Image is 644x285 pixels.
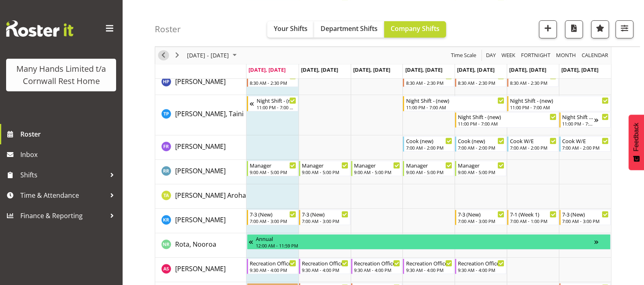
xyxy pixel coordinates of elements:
div: 11:00 PM - 7:00 AM [406,104,504,110]
span: Week [501,51,516,61]
button: Time Scale [450,51,478,61]
div: 9:30 AM - 4:00 PM [250,267,296,273]
h4: Roster [155,24,181,34]
span: [PERSON_NAME] [175,264,226,273]
td: Pia, Taini resource [155,95,246,135]
button: Next [172,51,183,61]
button: Your Shifts [267,21,314,38]
span: Month [555,51,577,61]
div: 11:00 PM - 7:00 AM [257,104,296,110]
div: 8:30 AM - 2:30 PM [510,80,556,86]
span: Time Scale [450,51,477,61]
a: [PERSON_NAME] [175,215,226,225]
button: Timeline Day [485,51,497,61]
div: 7:00 AM - 3:00 PM [302,218,348,224]
button: August 2025 [186,51,240,61]
span: Company Shifts [391,24,440,33]
span: [DATE], [DATE] [248,66,286,73]
div: 8:30 AM - 2:30 PM [406,80,452,86]
a: Rota, Nooroa [175,239,216,249]
div: Night Shift - (new) [257,96,296,104]
div: Night Shift - (new) [406,96,504,104]
div: 11:00 PM - 7:00 AM [562,120,594,127]
button: Feedback - Show survey [629,115,644,170]
button: Download a PDF of the roster according to the set date range. [565,20,583,38]
div: 11:00 PM - 7:00 AM [458,120,556,127]
span: [DATE], [DATE] [353,66,390,73]
span: Day [485,51,497,61]
div: 7:00 AM - 3:00 PM [458,218,504,224]
div: Richardson, Kirsty"s event - 7-1 (Week 1) Begin From Saturday, August 23, 2025 at 7:00:00 AM GMT+... [507,210,558,225]
span: Department Shifts [321,24,378,33]
div: Annual [256,234,594,243]
div: Night Shift - (new) [458,113,556,121]
span: [DATE], [DATE] [457,66,494,73]
td: Sargison, Annmarie resource [155,258,246,282]
span: Fortnight [520,51,551,61]
div: Manager [354,161,400,169]
a: [PERSON_NAME] [175,77,226,86]
div: 9:30 AM - 4:00 PM [406,267,452,273]
button: Month [580,51,610,61]
div: Rhind, Reece"s event - Manager Begin From Friday, August 22, 2025 at 9:00:00 AM GMT+12:00 Ends At... [455,161,506,176]
div: Penman, Holly"s event - Cleaner Begin From Saturday, August 23, 2025 at 8:30:00 AM GMT+12:00 Ends... [507,71,558,87]
div: August 18 - 24, 2025 [184,47,242,64]
div: Sargison, Annmarie"s event - Recreation Officer Begin From Friday, August 22, 2025 at 9:30:00 AM ... [455,258,506,274]
div: 9:00 AM - 5:00 PM [406,169,452,175]
div: Penman, Holly"s event - Cleaner Begin From Monday, August 18, 2025 at 8:30:00 AM GMT+12:00 Ends A... [247,71,298,87]
span: [DATE] - [DATE] [186,51,230,61]
div: 7:00 AM - 2:00 PM [562,144,609,151]
div: Cook W/E [562,137,609,145]
span: [PERSON_NAME] [175,215,226,224]
div: 12:00 AM - 11:59 PM [256,242,594,249]
td: Rainbird, Felisa resource [155,135,246,160]
div: 9:00 AM - 5:00 PM [302,169,348,175]
div: Rainbird, Felisa"s event - Cook (new) Begin From Thursday, August 21, 2025 at 7:00:00 AM GMT+12:0... [403,136,454,152]
div: Rota, Nooroa"s event - Annual Begin From Friday, August 1, 2025 at 12:00:00 AM GMT+12:00 Ends At ... [247,234,611,250]
div: Cook (new) [458,137,504,145]
div: Recreation Officer [250,259,296,267]
span: [DATE], [DATE] [561,66,598,73]
span: [DATE], [DATE] [301,66,338,73]
div: Pia, Taini"s event - Night Shift - (new) Begin From Thursday, August 21, 2025 at 11:00:00 PM GMT+... [403,96,506,111]
div: Richardson, Kirsty"s event - 7-3 (New) Begin From Monday, August 18, 2025 at 7:00:00 AM GMT+12:00... [247,210,298,225]
img: Rosterit website logo [6,20,73,37]
div: Manager [302,161,348,169]
div: 7-3 (New) [250,210,296,218]
span: Shifts [20,169,106,181]
div: 11:00 PM - 7:00 AM [510,104,609,110]
div: Richardson, Kirsty"s event - 7-3 (New) Begin From Sunday, August 24, 2025 at 7:00:00 AM GMT+12:00... [559,210,611,225]
div: Cook W/E [510,137,556,145]
div: previous period [156,47,170,64]
div: 9:00 AM - 5:00 PM [458,169,504,175]
a: [PERSON_NAME] [175,264,226,274]
button: Add a new shift [539,20,557,38]
div: Richardson, Kirsty"s event - 7-3 (New) Begin From Tuesday, August 19, 2025 at 7:00:00 AM GMT+12:0... [299,210,350,225]
a: [PERSON_NAME] Aroha [175,190,246,200]
div: Sargison, Annmarie"s event - Recreation Officer Begin From Wednesday, August 20, 2025 at 9:30:00 ... [351,258,402,274]
td: Richardson, Kirsty resource [155,209,246,233]
div: 7-3 (New) [458,210,504,218]
div: 7:00 AM - 3:00 PM [250,218,296,224]
button: Fortnight [520,51,552,61]
div: Night Shift - (new) [562,113,594,121]
div: Cook (new) [406,137,452,145]
div: 7:00 AM - 2:00 PM [458,144,504,151]
button: Timeline Month [555,51,578,61]
div: Rhind, Reece"s event - Manager Begin From Tuesday, August 19, 2025 at 9:00:00 AM GMT+12:00 Ends A... [299,161,350,176]
span: Your Shifts [274,24,308,33]
span: Rota, Nooroa [175,240,216,249]
div: Rhind, Reece"s event - Manager Begin From Monday, August 18, 2025 at 9:00:00 AM GMT+12:00 Ends At... [247,161,298,176]
a: [PERSON_NAME], Taini [175,109,244,119]
button: Company Shifts [384,21,446,38]
span: [PERSON_NAME] [175,142,226,151]
span: calendar [581,51,609,61]
div: Pia, Taini"s event - Night Shift - (new) Begin From Saturday, August 23, 2025 at 11:00:00 PM GMT+... [507,96,611,111]
div: Rhind, Reece"s event - Manager Begin From Wednesday, August 20, 2025 at 9:00:00 AM GMT+12:00 Ends... [351,161,402,176]
span: [PERSON_NAME], Taini [175,109,244,118]
div: Rhind, Reece"s event - Manager Begin From Thursday, August 21, 2025 at 9:00:00 AM GMT+12:00 Ends ... [403,161,454,176]
span: Roster [20,128,118,140]
div: Recreation Officer [406,259,452,267]
div: Sargison, Annmarie"s event - Recreation Officer Begin From Tuesday, August 19, 2025 at 9:30:00 AM... [299,258,350,274]
span: [PERSON_NAME] [175,166,226,175]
